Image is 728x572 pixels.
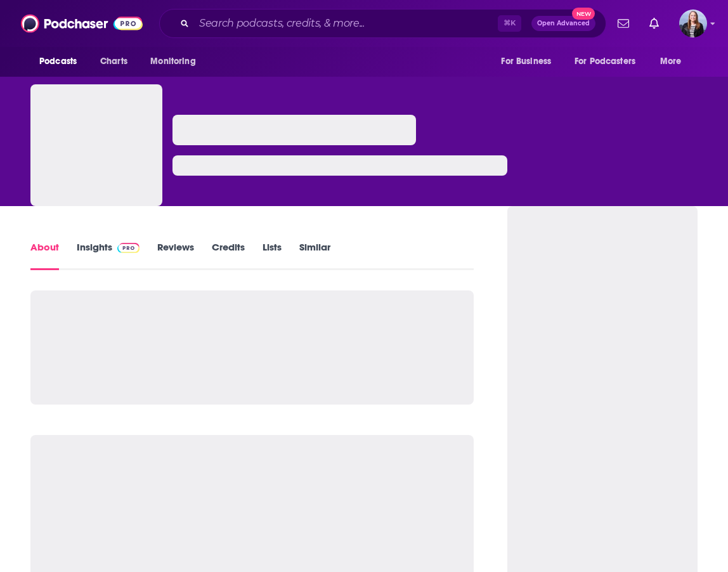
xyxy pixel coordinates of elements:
input: Search podcasts, credits, & more... [194,13,498,34]
span: Monitoring [150,53,195,70]
span: Open Advanced [537,20,590,27]
a: Reviews [157,241,194,270]
a: Similar [299,241,330,270]
img: Podchaser - Follow, Share and Rate Podcasts [21,11,143,36]
span: For Podcasters [575,53,635,70]
a: About [30,241,59,270]
a: InsightsPodchaser Pro [77,241,140,270]
span: Podcasts [39,53,77,70]
button: open menu [492,49,567,74]
button: Show profile menu [679,10,707,37]
a: Lists [263,241,282,270]
a: Credits [212,241,245,270]
span: For Business [501,53,551,70]
button: open menu [651,49,698,74]
a: Charts [92,49,135,74]
span: Charts [100,53,127,70]
span: ⌘ K [498,15,521,32]
img: User Profile [679,10,707,37]
button: open menu [141,49,212,74]
a: Show notifications dropdown [613,13,634,34]
a: Show notifications dropdown [644,13,664,34]
span: Logged in as annarice [679,10,707,37]
span: More [660,53,682,70]
button: Open AdvancedNew [531,16,595,31]
span: New [572,8,595,20]
div: Search podcasts, credits, & more... [159,9,606,38]
button: open menu [30,49,93,74]
img: Podchaser Pro [117,243,140,253]
button: open menu [566,49,654,74]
